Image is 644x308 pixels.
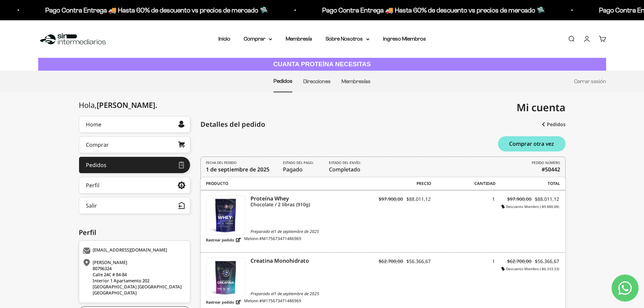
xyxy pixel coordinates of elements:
span: Total [496,181,560,187]
i: Estado del pago: [283,160,314,165]
span: Producto [206,181,367,187]
div: [PERSON_NAME] 80796324 Calle 24C # 84-84 Interior 1 Apartamento 202 [GEOGRAPHIC_DATA] [GEOGRAPHIC... [82,259,185,296]
summary: Sobre Nosotros [326,34,369,43]
s: $62.700,00 [507,258,531,264]
div: Pedidos [86,162,106,168]
div: Perfil [86,183,99,188]
span: [PERSON_NAME] [97,100,157,110]
p: Pago Contra Entrega 🚚 Hasta 60% de descuento vs precios de mercado 🛸 [44,5,266,16]
a: Pedidos [79,157,190,173]
span: Pagado [283,160,315,173]
div: 1 [431,195,495,209]
a: Pedidos [542,118,566,131]
i: FECHA DEL PEDIDO [206,160,237,165]
span: Melonn #M175673471486969 [244,236,301,244]
div: Comprar [86,142,109,147]
a: Pedidos [273,78,292,84]
a: Ingreso Miembros [383,36,426,42]
i: Chocolate / 2 libras (910g) [251,202,366,208]
span: . [155,100,157,110]
i: PEDIDO NÚMERO [532,160,560,165]
img: Proteína Whey - Chocolate - Chocolate / 2 libras (910g) [206,196,245,235]
span: $88.011,12 [406,196,431,202]
a: Perfil [79,177,190,194]
span: Preparado el [206,291,366,297]
button: Salir [79,197,190,214]
a: Home [79,116,190,133]
h3: Estilo [3,33,99,41]
i: Descuento Miembro (-$6.333,33) [501,266,559,271]
s: $97.900,00 [379,196,403,202]
span: Comprar otra vez [509,141,554,146]
s: $62.700,00 [379,258,403,264]
a: Rastrear pedido [206,298,241,306]
span: Precio [367,181,431,187]
div: Perfil [79,228,190,238]
span: $88.011,12 [535,196,559,202]
a: Rastrear pedido [206,236,241,244]
span: $56.366,67 [406,258,431,264]
a: Cerrar sesión [574,78,606,84]
div: [EMAIL_ADDRESS][DOMAIN_NAME] [82,247,185,254]
i: Descuento Miembro (-$9.888,88) [501,204,559,209]
time: 1 de septiembre de 2025 [206,166,269,173]
i: Proteína Whey [251,195,366,202]
a: Dirección de envío [10,21,51,27]
a: Proteína Whey Chocolate / 2 libras (910g) [251,195,366,208]
a: Membresía [286,36,312,42]
div: 1 [431,258,495,271]
img: Creatina Monohidrato [206,258,245,297]
span: Melonn #M175673471486969 [244,298,301,306]
a: Membresías [341,78,371,84]
time: 1 de septiembre de 2025 [274,291,319,297]
div: Hola, [79,101,157,109]
a: Comprar [79,136,190,153]
span: Cantidad [431,181,496,187]
b: #50442 [542,165,560,173]
a: CUANTA PROTEÍNA NECESITAS [38,58,606,71]
a: Creatina Monohidrato [206,258,245,297]
summary: Comprar [244,34,272,43]
button: Comprar otra vez [498,136,566,151]
div: Salir [86,203,97,208]
div: Detalles del pedido [200,119,265,129]
a: Dirección de facturación [10,15,64,21]
a: Direcciones [303,78,331,84]
span: Completado [329,160,363,173]
span: Mi cuenta [517,100,566,114]
time: 1 de septiembre de 2025 [274,229,319,234]
a: Back to Top [10,9,37,15]
a: Inicio [218,36,230,42]
div: Outline [3,3,99,9]
i: Estado del envío: [329,160,361,165]
p: Pago Contra Entrega 🚚 Hasta 60% de descuento vs precios de mercado 🛸 [320,5,543,16]
s: $97.900,00 [507,196,531,202]
a: Proteína Whey - Chocolate - Chocolate / 2 libras (910g) [206,195,245,235]
span: Preparado el [206,229,366,235]
a: Creatina Monohidrato [251,258,366,264]
span: $56.366,67 [535,258,559,264]
div: Home [86,122,101,127]
strong: CUANTA PROTEÍNA NECESITAS [273,61,371,68]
